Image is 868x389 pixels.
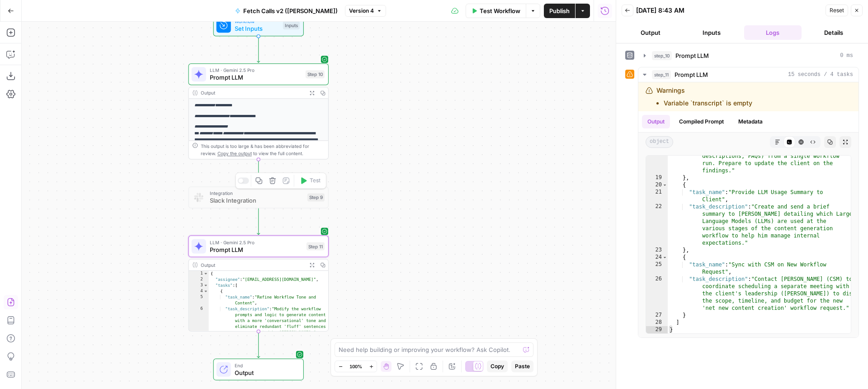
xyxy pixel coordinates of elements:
span: Toggle code folding, rows 24 through 27 [662,254,667,261]
span: LLM · Gemini 2.5 Pro [210,66,302,74]
span: Paste [515,362,530,370]
div: 27 [646,312,668,319]
span: 100% [349,363,362,370]
button: Compiled Prompt [674,115,729,128]
span: Fetch Calls v2 ([PERSON_NAME]) [243,6,338,15]
span: Copy the output [217,151,252,156]
span: Slack Integration [210,196,304,205]
div: 28 [646,319,668,326]
span: Set Inputs [235,24,279,33]
button: Copy [487,361,508,372]
g: Edge from start to step_10 [257,36,260,62]
span: Integration [210,190,304,197]
span: Test [310,176,321,185]
div: 22 [646,203,668,247]
div: 2 [189,277,209,283]
div: Step 10 [306,70,325,78]
span: object [646,136,673,148]
div: LLM · Gemini 2.5 ProPrompt LLMStep 11Output{ "assignee":"[EMAIL_ADDRESS][DOMAIN_NAME]", "tasks":[... [189,236,329,332]
span: Prompt LLM [210,73,302,82]
div: EndOutput [189,359,329,380]
div: IntegrationSlack IntegrationStep 9Test [189,186,329,208]
button: Publish [544,4,575,18]
div: 1 [189,271,209,277]
button: Inputs [683,25,740,40]
span: Prompt LLM [210,245,303,254]
button: Logs [744,25,802,40]
button: Output [642,115,670,128]
button: Fetch Calls v2 ([PERSON_NAME]) [230,4,343,18]
span: step_10 [652,51,672,60]
span: Version 4 [349,7,374,15]
div: Output [201,261,304,269]
button: 15 seconds / 4 tasks [638,67,859,82]
span: Toggle code folding, rows 1 through 29 [203,271,208,277]
span: Copy [491,362,504,370]
span: Toggle code folding, rows 20 through 23 [662,181,667,189]
button: Details [805,25,863,40]
div: Output [201,89,304,96]
span: 15 seconds / 4 tasks [788,71,853,79]
li: Variable `transcript` is empty [664,99,752,108]
div: 25 [646,261,668,275]
button: Test Workflow [466,4,526,18]
button: Reset [826,5,848,16]
span: Output [235,368,296,377]
button: Test [296,175,324,186]
div: 3 [189,283,209,289]
div: 20 [646,181,668,189]
button: Paste [511,361,533,372]
div: 4 [189,289,209,294]
span: LLM · Gemini 2.5 Pro [210,239,303,246]
g: Edge from step_9 to step_11 [257,209,260,235]
button: Version 4 [345,5,386,17]
span: Toggle code folding, rows 3 through 28 [203,283,208,289]
button: Output [622,25,679,40]
div: This output is too large & has been abbreviated for review. to view the full content. [201,142,325,157]
div: 23 [646,247,668,254]
div: 24 [646,254,668,261]
div: Inputs [283,21,300,29]
span: Reset [830,6,844,14]
div: 26 [646,275,668,312]
span: Toggle code folding, rows 4 through 7 [203,289,208,294]
div: Step 11 [307,242,325,251]
div: 29 [646,326,668,333]
div: 19 [646,174,668,181]
div: 5 [189,294,209,306]
button: 0 ms [638,48,859,63]
span: Prompt LLM [675,70,708,79]
span: End [235,362,296,369]
div: 15 seconds / 4 tasks [638,82,859,337]
button: Metadata [733,115,768,128]
span: Prompt LLM [675,51,709,60]
div: WorkflowSet InputsInputs [189,14,329,36]
div: Warnings [656,86,752,108]
span: 0 ms [840,52,853,60]
g: Edge from step_11 to end [257,332,260,358]
img: Slack-mark-RGB.png [194,193,203,202]
div: 21 [646,189,668,203]
span: step_11 [652,70,671,79]
span: Test Workflow [480,6,520,15]
span: Workflow [235,18,279,25]
div: Step 9 [307,193,325,201]
span: Publish [549,6,570,15]
div: 6 [189,306,209,336]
